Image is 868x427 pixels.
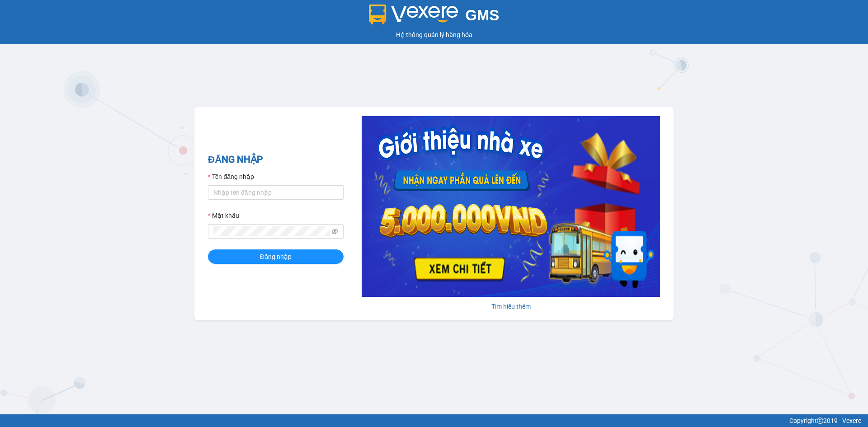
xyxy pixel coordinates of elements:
label: Tên đăng nhập [208,172,254,182]
img: banner-0 [362,116,660,297]
div: Hệ thống quản lý hàng hóa [2,30,866,40]
a: GMS [369,14,500,21]
span: Đăng nhập [260,252,292,262]
input: Mật khẩu [213,226,330,236]
label: Mật khẩu [208,211,239,221]
div: Tìm hiểu thêm [362,301,660,311]
span: copyright [817,418,823,424]
h2: ĐĂNG NHẬP [208,152,344,167]
button: Đăng nhập [208,249,344,264]
img: logo 2 [369,5,458,24]
div: Copyright 2019 - Vexere [7,416,861,426]
span: GMS [465,7,499,23]
span: eye-invisible [332,228,338,235]
input: Tên đăng nhập [208,185,344,200]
